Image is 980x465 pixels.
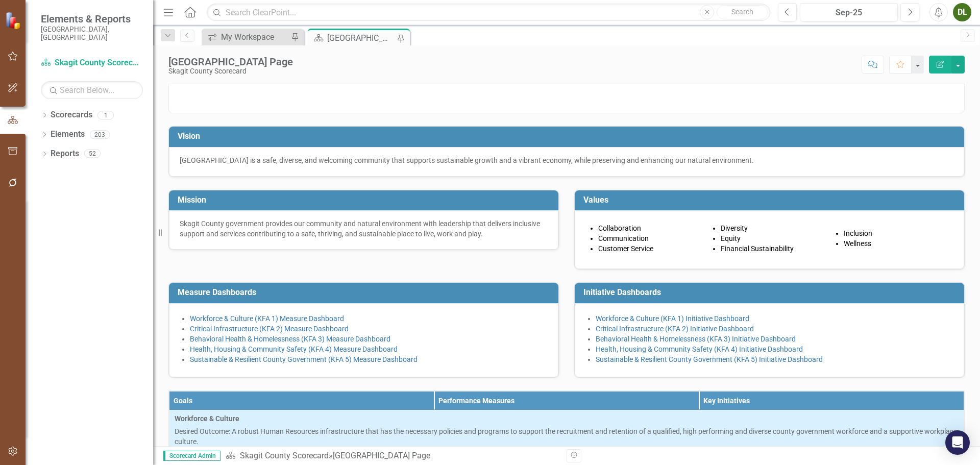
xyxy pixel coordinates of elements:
[178,132,959,141] h3: Vision
[41,81,143,99] input: Search Below...
[178,195,553,205] h3: Mission
[717,5,768,19] button: Search
[163,451,220,461] span: Scorecard Admin
[190,345,398,353] a: Health, Housing & Community Safety (KFA 4) Measure Dashboard
[844,228,951,238] p: Inclusion
[190,325,349,333] a: Critical Infrastructure (KFA 2) Measure Dashboard
[5,12,23,30] img: ClearPoint Strategy
[721,233,828,243] p: Equity
[240,451,329,460] a: Skagit County Scorecard
[598,233,705,243] p: Communication
[90,130,110,139] div: 203
[41,25,143,42] small: [GEOGRAPHIC_DATA], [GEOGRAPHIC_DATA]
[327,32,395,44] div: [GEOGRAPHIC_DATA] Page
[226,450,559,462] div: »
[598,243,705,254] p: Customer Service
[721,243,828,254] p: Financial Sustainability
[800,3,898,21] button: Sep-25
[168,56,293,67] div: [GEOGRAPHIC_DATA] Page
[596,335,796,343] a: Behavioral Health & Homelessness (KFA 3) Initiative Dashboard
[84,150,101,158] div: 52
[204,31,288,43] a: My Workspace
[945,430,970,455] div: Open Intercom Messenger
[97,111,114,119] div: 1
[51,148,79,160] a: Reports
[953,3,971,21] button: DL
[721,223,828,233] p: Diversity
[190,314,344,323] a: Workforce & Culture (KFA 1) Measure Dashboard
[190,355,418,363] a: Sustainable & Resilient County Government (KFA 5) Measure Dashboard
[168,67,293,75] div: Skagit County Scorecard
[180,218,548,239] p: Skagit County government provides our community and natural environment with leadership that deli...
[51,109,92,121] a: Scorecards
[583,195,959,205] h3: Values
[190,335,390,343] a: Behavioral Health & Homelessness (KFA 3) Measure Dashboard
[598,223,705,233] p: Collaboration
[207,4,770,21] input: Search ClearPoint...
[596,314,749,323] a: Workforce & Culture (KFA 1) Initiative Dashboard
[333,451,430,460] div: [GEOGRAPHIC_DATA] Page
[596,345,803,353] a: Health, Housing & Community Safety (KFA 4) Initiative Dashboard
[175,426,959,447] p: Desired Outcome: A robust Human Resources infrastructure that has the necessary policies and prog...
[596,325,754,333] a: Critical Infrastructure (KFA 2) Initiative Dashboard
[41,57,143,69] a: Skagit County Scorecard
[51,129,85,140] a: Elements
[175,413,959,424] span: Workforce & Culture
[596,355,823,363] a: Sustainable & Resilient County Government (KFA 5) Initiative Dashboard
[731,8,753,16] span: Search
[803,7,894,19] div: Sep-25
[178,288,553,297] h3: Measure Dashboards
[221,31,288,43] div: My Workspace
[844,238,951,249] p: Wellness
[180,155,953,165] p: [GEOGRAPHIC_DATA] is a safe, diverse, and welcoming community that supports sustainable growth an...
[41,13,143,25] span: Elements & Reports
[583,288,959,297] h3: Initiative Dashboards
[169,410,964,455] td: Double-Click to Edit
